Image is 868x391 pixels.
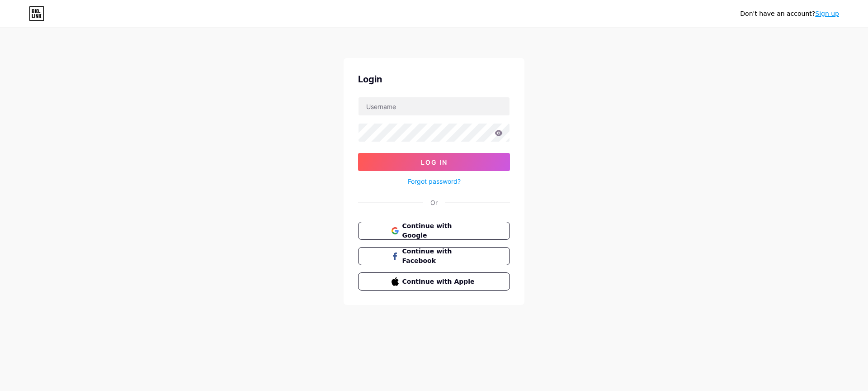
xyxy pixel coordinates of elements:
[430,198,438,207] div: Or
[402,277,477,286] span: Continue with Apple
[402,247,477,266] span: Continue with Facebook
[421,158,448,166] span: Log In
[815,10,839,17] a: Sign up
[740,9,839,19] div: Don't have an account?
[358,247,510,265] button: Continue with Facebook
[359,97,509,115] input: Username
[402,221,477,240] span: Continue with Google
[358,272,510,291] button: Continue with Apple
[358,222,510,240] button: Continue with Google
[358,72,510,86] div: Login
[408,176,461,186] a: Forgot password?
[358,153,510,171] button: Log In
